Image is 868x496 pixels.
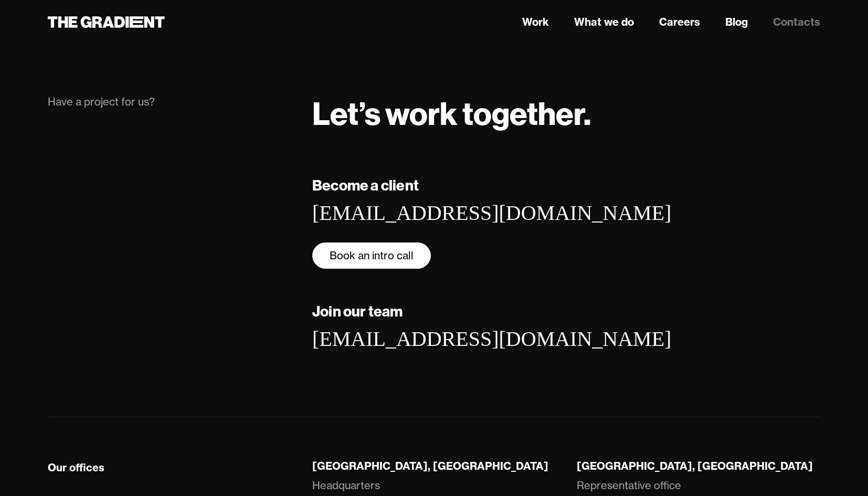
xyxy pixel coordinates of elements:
a: Contacts [773,14,820,30]
div: Headquarters [312,477,380,494]
a: [EMAIL_ADDRESS][DOMAIN_NAME] [312,327,671,351]
div: Our offices [48,461,104,474]
a: Blog [725,14,748,30]
a: [EMAIL_ADDRESS][DOMAIN_NAME]‍ [312,201,671,225]
div: Representative office [577,477,681,494]
a: What we do [574,14,634,30]
a: Careers [659,14,700,30]
div: Have a project for us? [48,94,291,109]
div: [GEOGRAPHIC_DATA], [GEOGRAPHIC_DATA] [312,459,556,473]
strong: [GEOGRAPHIC_DATA], [GEOGRAPHIC_DATA] [577,459,813,472]
strong: Let’s work together. [312,93,591,133]
strong: Join our team [312,302,403,320]
a: Book an intro call [312,242,431,269]
a: Work [522,14,549,30]
strong: Become a client [312,176,419,194]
